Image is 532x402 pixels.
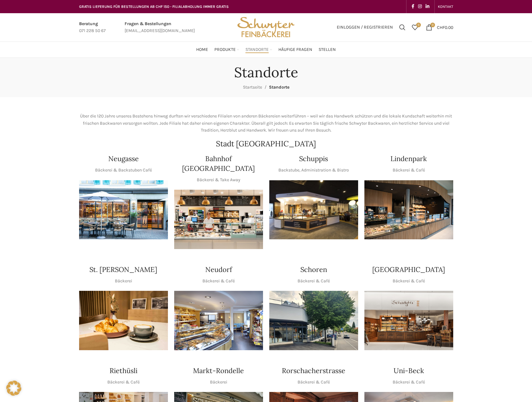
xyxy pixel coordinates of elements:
p: Bäckerei & Café [298,278,330,285]
h4: Neugasse [108,154,139,164]
a: Häufige Fragen [278,43,312,56]
p: Bäckerei & Café [107,379,140,386]
h4: Schuppis [299,154,328,164]
span: Standorte [245,47,269,53]
p: Bäckerei [115,278,132,285]
span: CHF [437,24,445,30]
p: Bäckerei & Café [393,278,425,285]
span: Häufige Fragen [278,47,312,53]
div: 1 / 1 [364,180,453,240]
h4: [GEOGRAPHIC_DATA] [372,265,445,274]
h4: Rorschacherstrasse [282,366,345,376]
p: Bäckerei & Take Away [197,177,240,183]
a: Site logo [235,24,297,30]
h4: Bahnhof [GEOGRAPHIC_DATA] [174,154,263,173]
h4: Markt-Rondelle [193,366,244,376]
p: Backstube, Administration & Bistro [278,167,349,174]
a: Einloggen / Registrieren [334,21,396,34]
div: 1 / 1 [269,291,358,350]
img: Neudorf_1 [174,291,263,350]
h4: Schoren [300,265,327,274]
h4: Uni-Beck [394,366,424,376]
div: 1 / 1 [79,180,168,240]
p: Bäckerei & Café [393,379,425,386]
div: 1 / 1 [174,190,263,249]
img: 017-e1571925257345 [364,180,453,240]
h2: Stadt [GEOGRAPHIC_DATA] [79,140,453,148]
a: 0 CHF0.00 [423,21,456,34]
img: schwyter-23 [79,291,168,350]
a: Infobox link [79,20,106,35]
div: Main navigation [76,43,456,56]
a: Home [196,43,208,56]
h4: Neudorf [205,265,232,274]
img: Neugasse [79,180,168,240]
img: Schwyter-1800x900 [364,291,453,350]
span: KONTAKT [438,4,453,9]
h4: Lindenpark [390,154,427,164]
div: Meine Wunschliste [409,21,421,34]
a: Startseite [243,84,262,90]
img: Bahnhof St. Gallen [174,190,263,249]
h4: Riethüsli [110,366,137,376]
p: Bäckerei [210,379,227,386]
div: 1 / 1 [79,291,168,350]
p: Bäckerei & Café [298,379,330,386]
div: 1 / 1 [364,291,453,350]
div: Secondary navigation [435,0,456,13]
span: 0 [416,23,421,27]
a: Suchen [396,21,409,34]
p: Bäckerei & Backstuben Café [95,167,152,174]
a: KONTAKT [438,0,453,13]
p: Bäckerei & Café [393,167,425,174]
h4: St. [PERSON_NAME] [89,265,157,274]
a: Produkte [214,43,239,56]
bdi: 0.00 [437,24,453,30]
a: Facebook social link [410,2,416,11]
span: GRATIS LIEFERUNG FÜR BESTELLUNGEN AB CHF 150 - FILIALABHOLUNG IMMER GRATIS [79,4,229,9]
a: Infobox link [125,20,195,35]
p: Bäckerei & Café [202,278,235,285]
span: Stellen [319,47,336,53]
p: Über die 120 Jahre unseres Bestehens hinweg durften wir verschiedene Filialen von anderen Bäckere... [79,113,453,134]
span: Home [196,47,208,53]
a: 0 [409,21,421,34]
a: Instagram social link [416,2,424,11]
span: Standorte [269,84,289,90]
span: Einloggen / Registrieren [337,25,393,30]
span: Produkte [214,47,236,53]
h1: Standorte [234,64,298,81]
img: 150130-Schwyter-013 [269,180,358,240]
a: Stellen [319,43,336,56]
img: Bäckerei Schwyter [235,13,297,41]
a: Linkedin social link [424,2,431,11]
a: Standorte [245,43,272,56]
div: 1 / 1 [174,291,263,350]
img: 0842cc03-b884-43c1-a0c9-0889ef9087d6 copy [269,291,358,350]
span: 0 [430,23,435,27]
div: 1 / 1 [269,180,358,240]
